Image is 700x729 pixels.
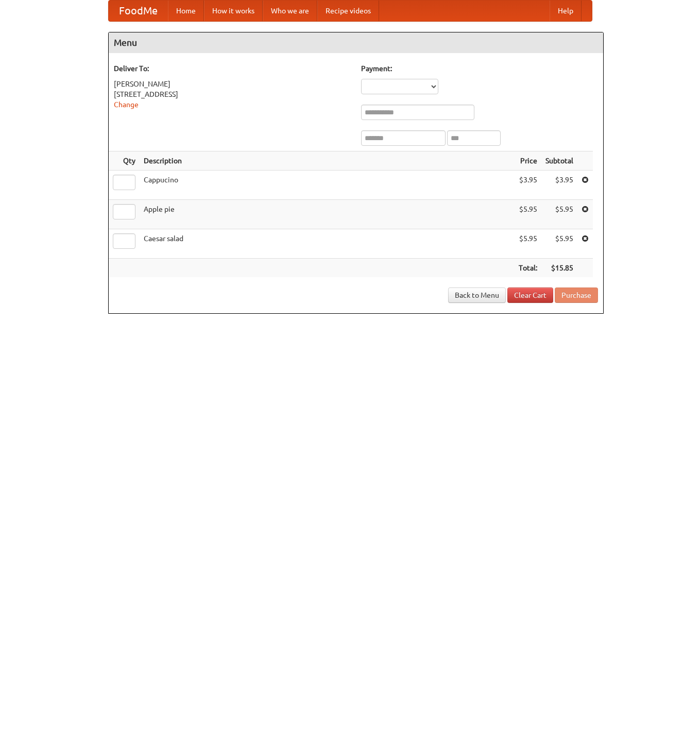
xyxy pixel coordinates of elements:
[448,287,506,303] a: Back to Menu
[317,1,379,21] a: Recipe videos
[541,229,577,259] td: $5.95
[114,63,351,74] h5: Deliver To:
[263,1,317,21] a: Who we are
[515,200,541,229] td: $5.95
[109,1,168,21] a: FoodMe
[109,151,140,171] th: Qty
[541,171,577,200] td: $3.95
[109,32,603,53] h4: Menu
[140,151,515,171] th: Description
[361,63,598,74] h5: Payment:
[114,100,139,109] a: Change
[140,229,515,259] td: Caesar salad
[114,79,351,89] div: [PERSON_NAME]
[140,171,515,200] td: Cappucino
[541,259,577,278] th: $15.85
[541,151,577,171] th: Subtotal
[140,200,515,229] td: Apple pie
[515,171,541,200] td: $3.95
[550,1,582,21] a: Help
[541,200,577,229] td: $5.95
[204,1,263,21] a: How it works
[555,287,598,303] button: Purchase
[515,259,541,278] th: Total:
[114,89,351,99] div: [STREET_ADDRESS]
[507,287,553,303] a: Clear Cart
[168,1,204,21] a: Home
[515,229,541,259] td: $5.95
[515,151,541,171] th: Price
